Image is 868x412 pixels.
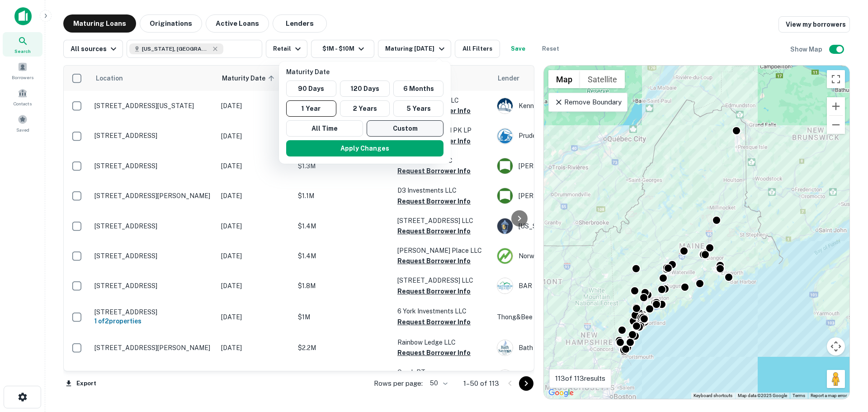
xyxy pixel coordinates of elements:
[340,100,390,117] button: 2 Years
[286,140,443,156] button: Apply Changes
[367,120,443,137] button: Custom
[286,100,336,117] button: 1 Year
[286,67,447,77] p: Maturity Date
[286,120,363,137] button: All Time
[393,100,443,117] button: 5 Years
[823,340,868,383] iframe: Chat Widget
[393,81,443,97] button: 6 Months
[340,81,390,97] button: 120 Days
[286,81,336,97] button: 90 Days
